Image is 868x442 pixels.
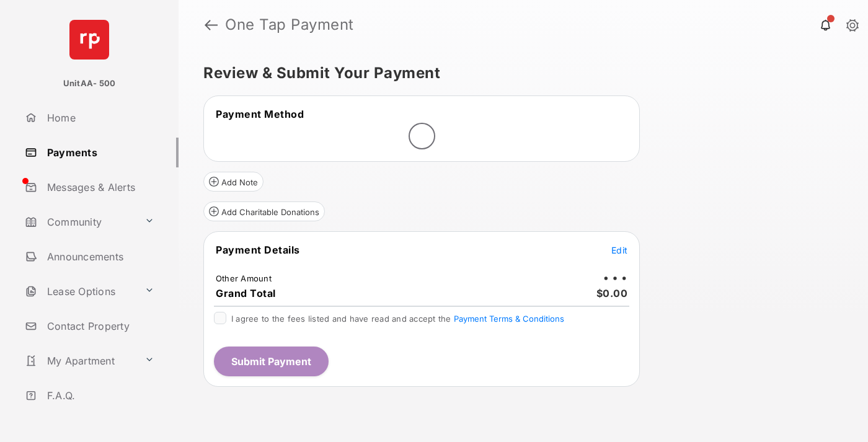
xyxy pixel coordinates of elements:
[454,314,564,324] button: I agree to the fees listed and have read and accept the
[225,17,354,32] strong: One Tap Payment
[63,77,116,90] p: UnitAA- 500
[20,346,139,376] a: My Apartment
[216,287,276,299] span: Grand Total
[596,287,628,299] span: $0.00
[20,172,179,202] a: Messages & Alerts
[231,314,564,324] span: I agree to the fees listed and have read and accept the
[69,20,109,60] img: svg+xml;base64,PHN2ZyB4bWxucz0iaHR0cDovL3d3dy53My5vcmcvMjAwMC9zdmciIHdpZHRoPSI2NCIgaGVpZ2h0PSI2NC...
[611,245,627,255] span: Edit
[214,347,329,376] button: Submit Payment
[20,138,179,167] a: Payments
[20,276,139,306] a: Lease Options
[203,66,833,81] h5: Review & Submit Your Payment
[216,108,304,120] span: Payment Method
[203,172,263,192] button: Add Note
[611,244,627,256] button: Edit
[215,273,272,284] td: Other Amount
[20,381,179,410] a: F.A.Q.
[20,103,179,133] a: Home
[20,242,179,272] a: Announcements
[20,311,179,341] a: Contact Property
[216,244,300,256] span: Payment Details
[20,207,139,237] a: Community
[203,201,325,221] button: Add Charitable Donations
